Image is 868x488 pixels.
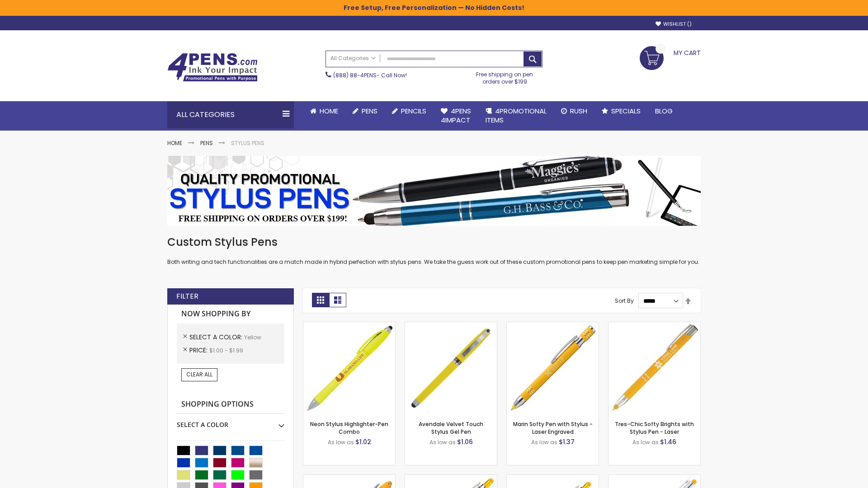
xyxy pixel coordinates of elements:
[231,139,264,147] strong: Stylus Pens
[167,156,701,226] img: Stylus Pens
[615,297,634,305] label: Sort By
[467,67,543,85] div: Free shipping on pen orders over $199
[405,474,497,482] a: Phoenix Softy Brights with Stylus Pen - Laser-Yellow
[320,106,338,116] span: Home
[507,322,599,414] img: Marin Softy Pen with Stylus - Laser Engraved-Yellow
[244,333,261,341] span: Yellow
[655,106,673,116] span: Blog
[355,437,371,446] span: $1.02
[594,101,648,121] a: Specials
[441,106,471,125] span: 4Pens 4impact
[330,55,376,62] span: All Categories
[310,420,388,435] a: Neon Stylus Highlighter-Pen Combo
[303,474,395,482] a: Ellipse Softy Brights with Stylus Pen - Laser-Yellow
[648,101,680,121] a: Blog
[660,437,676,446] span: $1.46
[303,322,395,329] a: Neon Stylus Highlighter-Pen Combo-Yellow
[615,420,694,435] a: Tres-Chic Softy Brights with Stylus Pen - Laser
[167,53,258,82] img: 4Pens Custom Pens and Promotional Products
[177,414,284,429] div: Select A Color
[478,101,554,131] a: 4PROMOTIONALITEMS
[611,106,641,116] span: Specials
[559,437,575,446] span: $1.37
[385,101,434,121] a: Pencils
[401,106,426,116] span: Pencils
[177,305,284,324] strong: Now Shopping by
[345,101,385,121] a: Pens
[434,101,478,131] a: 4Pens4impact
[405,322,497,329] a: Avendale Velvet Touch Stylus Gel Pen-Yellow
[189,333,244,342] span: Select A Color
[328,438,354,446] span: As low as
[333,71,377,79] a: (888) 88-4PENS
[609,322,700,329] a: Tres-Chic Softy Brights with Stylus Pen - Laser-Yellow
[419,420,483,435] a: Avendale Velvet Touch Stylus Gel Pen
[167,235,701,266] div: Both writing and tech functionalities are a match made in hybrid perfection with stylus pens. We ...
[326,51,380,66] a: All Categories
[303,322,395,414] img: Neon Stylus Highlighter-Pen Combo-Yellow
[609,474,700,482] a: Tres-Chic Softy with Stylus Top Pen - ColorJet-Yellow
[167,139,182,147] a: Home
[429,438,456,446] span: As low as
[486,106,547,125] span: 4PROMOTIONAL ITEMS
[362,106,377,116] span: Pens
[333,71,407,79] span: - Call Now!
[507,474,599,482] a: Phoenix Softy Brights Gel with Stylus Pen - Laser-Yellow
[656,21,692,28] a: Wishlist
[609,322,700,414] img: Tres-Chic Softy Brights with Stylus Pen - Laser-Yellow
[513,420,593,435] a: Marin Softy Pen with Stylus - Laser Engraved
[632,438,659,446] span: As low as
[167,101,294,128] div: All Categories
[507,322,599,329] a: Marin Softy Pen with Stylus - Laser Engraved-Yellow
[189,346,209,355] span: Price
[570,106,587,116] span: Rush
[176,291,198,301] strong: Filter
[312,293,329,307] strong: Grid
[457,437,473,446] span: $1.06
[186,371,212,378] span: Clear All
[209,347,243,354] span: $1.00 - $1.99
[554,101,594,121] a: Rush
[405,322,497,414] img: Avendale Velvet Touch Stylus Gel Pen-Yellow
[177,395,284,414] strong: Shopping Options
[531,438,557,446] span: As low as
[181,368,217,381] a: Clear All
[200,139,213,147] a: Pens
[303,101,345,121] a: Home
[167,235,701,249] h1: Custom Stylus Pens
